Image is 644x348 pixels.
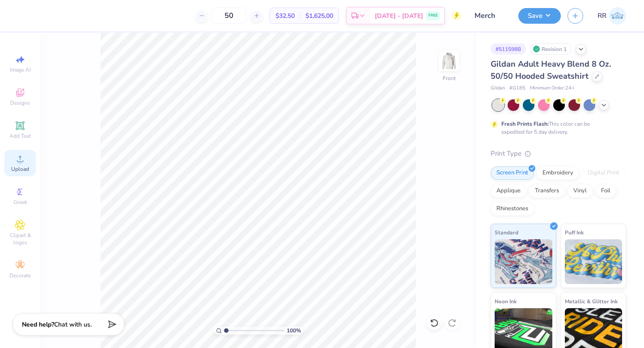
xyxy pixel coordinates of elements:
div: Vinyl [568,184,593,198]
div: Digital Print [582,166,625,180]
span: Upload [11,166,29,173]
span: Designs [10,99,30,106]
input: Untitled Design [468,7,512,25]
span: Puff Ink [565,228,584,237]
span: $32.50 [275,11,295,21]
img: Standard [495,239,552,284]
button: Save [518,8,561,24]
span: Gildan Adult Heavy Blend 8 Oz. 50/50 Hooded Sweatshirt [491,59,611,81]
span: Gildan [491,85,505,92]
img: Front [440,52,458,70]
span: # G185 [509,85,525,92]
div: Print Type [491,149,626,159]
div: Transfers [529,184,565,198]
span: Clipart & logos [4,232,36,246]
strong: Fresh Prints Flash: [501,120,549,127]
span: $1,625.00 [305,11,333,21]
div: This color can be expedited for 5 day delivery. [501,120,611,136]
img: Rigil Kent Ricardo [609,7,626,25]
span: Add Text [9,132,31,140]
div: Rhinestones [491,202,534,216]
span: Greek [13,199,27,206]
span: 100 % [287,327,301,335]
span: Metallic & Glitter Ink [565,297,618,306]
span: RR [597,11,606,21]
span: Standard [495,228,518,237]
span: Decorate [9,272,31,279]
a: RR [597,7,626,25]
div: Screen Print [491,166,534,180]
span: FREE [428,13,438,19]
div: Foil [595,184,616,198]
img: Puff Ink [565,239,623,284]
span: Neon Ink [495,297,517,306]
div: Applique [491,184,526,198]
div: Front [443,74,456,82]
strong: Need help? [22,320,54,329]
div: # 511598B [491,43,526,55]
div: Revision 1 [530,43,572,55]
span: Chat with us. [54,320,92,329]
div: Embroidery [537,166,579,180]
input: – – [212,8,246,24]
span: Minimum Order: 24 + [530,85,575,92]
span: Image AI [10,66,31,73]
span: [DATE] - [DATE] [375,11,423,21]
